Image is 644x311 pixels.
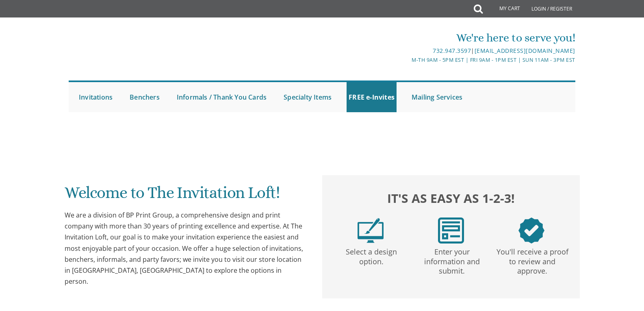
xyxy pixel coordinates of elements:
[413,244,490,276] p: Enter your information and submit.
[128,82,162,112] a: Benchers
[238,46,575,56] div: |
[433,47,471,54] a: 732.947.3597
[494,244,571,276] p: You'll receive a proof to review and approve.
[438,217,464,244] img: step2.png
[482,1,526,17] a: My Cart
[410,82,464,112] a: Mailing Services
[77,82,115,112] a: Invitations
[330,189,572,207] h2: It's as easy as 1-2-3!
[347,82,397,112] a: FREE e-Invites
[282,82,334,112] a: Specialty Items
[65,210,306,287] div: We are a division of BP Print Group, a comprehensive design and print company with more than 30 y...
[238,56,575,64] div: M-Th 9am - 5pm EST | Fri 9am - 1pm EST | Sun 11am - 3pm EST
[65,184,306,208] h1: Welcome to The Invitation Loft!
[358,217,384,244] img: step1.png
[238,30,575,46] div: We're here to serve you!
[475,47,575,54] a: [EMAIL_ADDRESS][DOMAIN_NAME]
[333,244,410,267] p: Select a design option.
[175,82,269,112] a: Informals / Thank You Cards
[518,217,544,244] img: step3.png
